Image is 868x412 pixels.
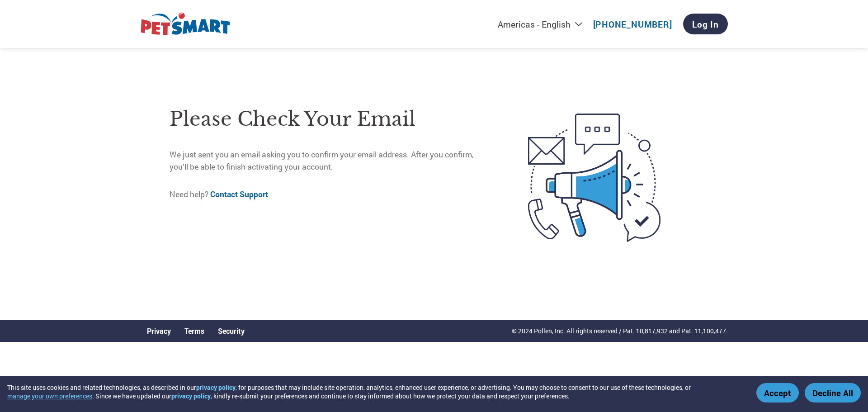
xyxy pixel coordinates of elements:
[756,383,799,403] button: Accept
[593,19,672,30] a: [PHONE_NUMBER]
[683,14,728,34] a: Log In
[218,326,245,336] a: Security
[7,392,92,400] button: manage your own preferences
[210,189,268,199] a: Contact Support
[170,189,490,200] p: Need help?
[170,149,490,173] p: We just sent you an email asking you to confirm your email address. After you confirm, you’ll be ...
[7,383,743,400] div: This site uses cookies and related technologies, as described in our , for purposes that may incl...
[171,392,211,400] a: privacy policy
[184,326,204,336] a: Terms
[147,326,171,336] a: Privacy
[490,97,698,258] img: open-email
[805,383,861,403] button: Decline All
[196,383,236,392] a: privacy policy
[512,326,728,336] p: © 2024 Pollen, Inc. All rights reserved / Pat. 10,817,932 and Pat. 11,100,477.
[140,12,231,37] img: PetSmart
[170,104,490,134] h1: Please check your email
